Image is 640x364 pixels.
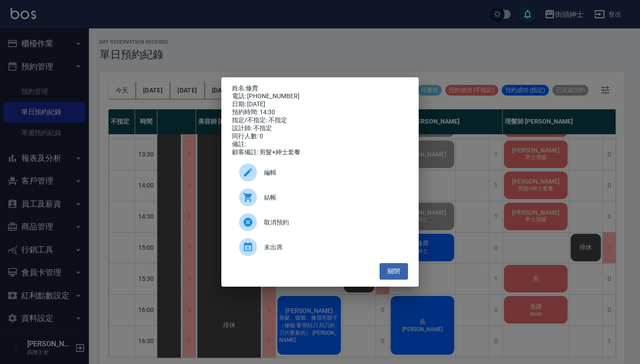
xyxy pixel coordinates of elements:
span: 未出席 [264,243,401,252]
button: 關閉 [380,263,408,280]
div: 同行人數: 0 [232,132,408,140]
div: 備註: [232,140,408,148]
span: 結帳 [264,193,401,202]
span: 取消預約 [264,218,401,227]
div: 未出席 [232,235,408,260]
div: 顧客備註: 剪髮+紳士套餐 [232,148,408,156]
p: 姓名: [232,84,408,92]
div: 預約時間: 14:30 [232,108,408,116]
div: 指定/不指定: 不指定 [232,116,408,124]
span: 編輯 [264,168,401,177]
a: 結帳 [232,185,408,210]
div: 編輯 [232,160,408,185]
div: 電話: [PHONE_NUMBER] [232,92,408,100]
div: 日期: [DATE] [232,100,408,108]
a: 修齊 [246,84,258,92]
div: 設計師: 不指定 [232,124,408,132]
div: 取消預約 [232,210,408,235]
